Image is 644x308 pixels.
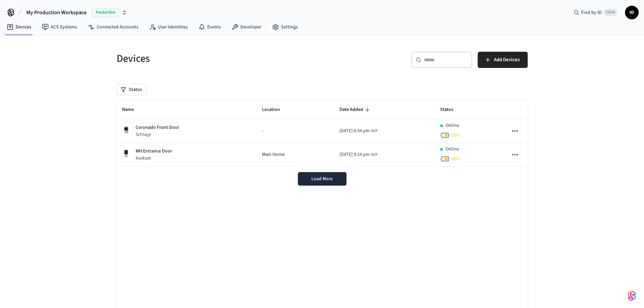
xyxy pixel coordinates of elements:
[37,21,82,33] a: ACS Systems
[92,8,119,17] span: Production
[136,131,179,138] p: Schlage
[117,52,318,66] h5: Devices
[117,84,146,95] button: Status
[451,156,460,162] span: 60 %
[117,100,528,167] table: sticky table
[122,104,143,115] span: Name
[494,55,520,64] span: Add Devices
[262,104,289,115] span: Location
[193,21,226,33] a: Events
[478,52,528,68] button: Add Devices
[339,127,378,135] div: America/New_York
[628,290,636,301] img: SeamLogoGradient.69752ec5.svg
[625,6,639,19] button: IO
[122,126,130,134] img: Schlage Sense Smart Deadbolt with Camelot Trim, Front
[339,151,370,158] span: [DATE] 9:18 pm
[144,21,193,33] a: User Identities
[1,21,37,33] a: Devices
[371,152,378,158] span: EDT
[82,21,144,33] a: Connected Accounts
[226,21,267,33] a: Developer
[26,8,87,17] span: My Production Workspace
[339,127,370,135] span: [DATE] 6:54 pm
[451,132,460,139] span: 55 %
[311,175,333,182] span: Load More
[136,148,172,155] p: MH Entrance Door
[298,172,347,186] button: Load More
[339,104,372,115] span: Date Added
[122,149,130,158] img: Kwikset Halo Touchscreen Wifi Enabled Smart Lock, Polished Chrome, Front
[581,9,602,16] span: Find by ID
[604,9,617,16] span: Ctrl K
[446,122,459,129] p: Online
[262,151,285,158] span: Main Home
[371,128,378,134] span: EDT
[568,6,622,19] div: Find by IDCtrl K
[440,104,462,115] span: Status
[446,146,459,153] p: Online
[262,127,263,135] span: -
[339,151,378,158] div: America/New_York
[626,6,638,19] span: IO
[136,155,172,162] p: Kwikset
[267,21,303,33] a: Settings
[136,124,179,131] p: Coronado Front Door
